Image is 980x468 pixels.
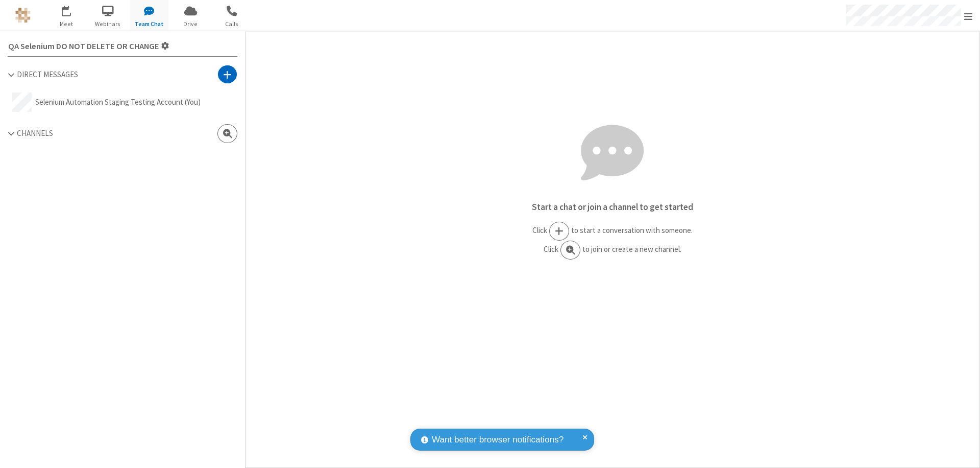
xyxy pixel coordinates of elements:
span: QA Selenium DO NOT DELETE OR CHANGE [8,42,159,51]
button: Settings [4,35,174,56]
div: 1 [69,6,76,13]
span: Webinars [89,19,127,29]
span: Direct Messages [17,69,78,79]
button: Selenium Automation Staging Testing Account (You) [8,88,237,116]
span: Want better browser notifications? [432,433,563,447]
img: QA Selenium DO NOT DELETE OR CHANGE [15,8,31,23]
span: Meet [47,19,86,29]
p: Click to start a conversation with someone. Click to join or create a new channel. [246,222,979,260]
span: Team Chat [130,19,168,29]
span: Calls [213,19,251,29]
span: Drive [171,19,210,29]
p: Start a chat or join a channel to get started [246,201,979,214]
span: Channels [17,128,53,138]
